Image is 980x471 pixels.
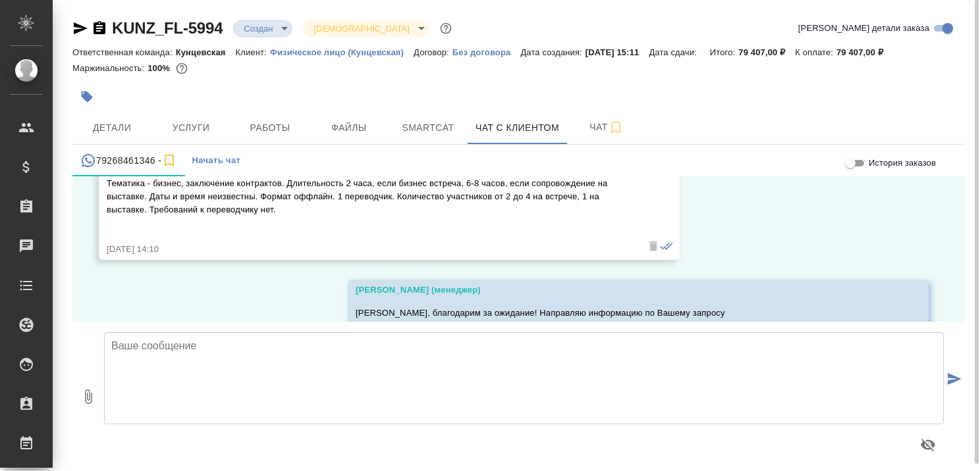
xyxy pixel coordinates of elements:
button: Скопировать ссылку для ЯМессенджера [72,20,88,36]
button: Создан [240,23,277,34]
p: Договор: [414,47,452,57]
div: [PERSON_NAME] (менеджер) [356,284,883,297]
span: Чат с клиентом [476,120,559,136]
button: Начать чат [185,145,247,176]
p: Дата сдачи: [649,47,699,57]
span: Чат [575,119,638,136]
button: Доп статусы указывают на важность/срочность заказа [437,20,454,37]
p: [DATE] 15:11 [585,47,649,57]
p: Кунцевская [176,47,236,57]
p: [PERSON_NAME], благодарим за ожидание! Направляю информацию по Вашему запросу -) минимальный опла... [356,307,883,385]
a: Физическое лицо (Кунцевская) [270,46,414,57]
p: Ответственная команда: [72,47,176,57]
button: Скопировать ссылку [92,20,107,36]
p: 100% [148,63,173,73]
div: [DATE] 14:10 [107,243,634,256]
p: Тематика - бизнес, заключение контрактов. Длительность 2 часа, если бизнес встреча, 6-8 часов, ес... [107,177,634,216]
span: История заказов [869,157,936,170]
span: Детали [80,120,144,136]
p: Физическое лицо (Кунцевская) [270,47,414,57]
span: Smartcat [396,120,460,136]
p: 79 407,00 ₽ [738,47,795,57]
a: KUNZ_FL-5994 [112,19,223,37]
p: 79 407,00 ₽ [836,47,893,57]
p: К оплате: [795,47,836,57]
p: Без договора [452,47,521,57]
p: Маржинальность: [72,63,148,73]
button: 0.00 RUB; [173,60,190,77]
div: Создан [233,20,292,37]
span: [PERSON_NAME] детали заказа [798,22,929,35]
button: [DEMOGRAPHIC_DATA] [310,23,413,34]
a: Без договора [452,46,521,57]
svg: Подписаться [608,120,624,136]
button: Добавить тэг [72,82,101,111]
span: Файлы [317,120,381,136]
span: Работы [238,120,302,136]
svg: Подписаться [161,153,177,168]
span: Услуги [159,120,223,136]
div: 79268461346 (Me) - (undefined) [80,153,177,169]
span: Начать чат [192,153,240,168]
p: Итого: [710,47,738,57]
p: Клиент: [236,47,270,57]
div: simple tabs example [72,145,966,176]
p: Дата создания: [520,47,585,57]
div: Создан [303,20,429,37]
